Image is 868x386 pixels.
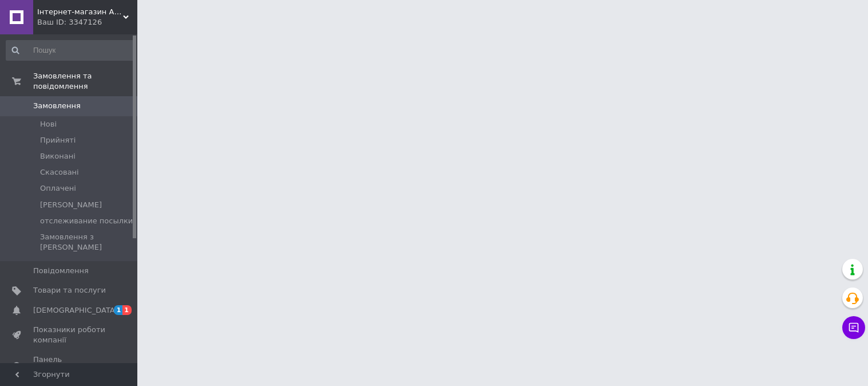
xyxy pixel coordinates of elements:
[842,316,865,339] button: Чат з покупцем
[40,232,134,253] span: Замовлення з [PERSON_NAME]
[6,40,135,61] input: Пошук
[33,266,89,276] span: Повідомлення
[33,325,106,345] span: Показники роботи компанії
[33,305,118,316] span: [DEMOGRAPHIC_DATA]
[40,183,76,194] span: Оплачені
[40,119,57,129] span: Нові
[40,167,79,178] span: Скасовані
[33,71,137,92] span: Замовлення та повідомлення
[122,305,132,315] span: 1
[40,135,76,145] span: Прийняті
[40,151,76,162] span: Виконані
[37,17,137,27] div: Ваш ID: 3347126
[33,285,106,296] span: Товари та послуги
[37,7,123,17] span: Iнтернет-магазин Аптечка
[33,355,106,375] span: Панель управління
[40,216,133,226] span: отслеживание посылки
[40,200,102,210] span: [PERSON_NAME]
[33,101,81,111] span: Замовлення
[114,305,123,315] span: 1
